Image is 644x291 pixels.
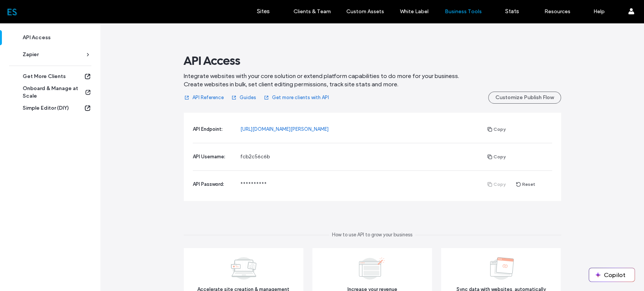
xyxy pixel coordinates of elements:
[589,268,635,282] button: Copilot
[193,126,223,132] span: API Endpoint:
[193,181,224,187] span: API Password:
[23,34,85,41] div: API Access
[482,152,511,161] button: Copy
[346,8,384,15] label: Custom Assets
[544,8,570,15] label: Resources
[257,8,270,15] label: Sites
[482,125,511,134] button: Copy
[511,180,541,189] button: Reset
[193,154,225,159] span: API Username:
[488,92,561,104] button: Customize Publish Flow
[329,231,415,239] span: How to use API to grow your business
[23,73,84,80] div: Get More Clients
[593,8,605,15] label: Help
[23,85,85,100] div: Onboard & Manage at Scale
[263,92,329,104] a: Get more clients with API
[23,51,85,58] div: Zapier
[400,8,429,15] label: White Label
[445,8,482,15] label: Business Tools
[294,8,331,15] label: Clients & Team
[231,92,256,104] a: Guides
[17,5,32,12] span: Help
[505,8,519,15] label: Stats
[184,53,240,68] span: API Access
[184,72,459,89] span: Integrate websites with your core solution or extend platform capabilities to do more for your bu...
[184,92,224,104] a: API Reference
[23,104,84,112] div: Simple Editor (DIY)
[240,154,270,159] span: fcb2c56c6b
[240,126,329,133] a: [URL][DOMAIN_NAME][PERSON_NAME]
